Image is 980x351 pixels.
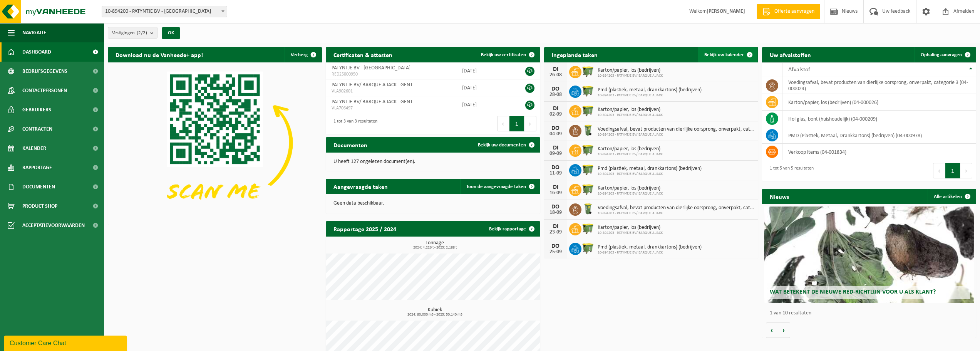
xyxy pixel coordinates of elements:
div: DO [548,204,563,210]
span: Offerte aanvragen [772,8,816,15]
button: Vestigingen(2/2) [108,27,157,39]
img: WB-1100-HPE-GN-50 [581,104,595,117]
button: Previous [497,116,509,131]
span: 2024: 80,000 m3 - 2025: 50,140 m3 [330,313,540,317]
div: DI [548,145,563,151]
button: Next [524,116,536,131]
span: PATYNTJE BV - [GEOGRAPHIC_DATA] [332,65,410,71]
img: Download de VHEPlus App [108,62,322,223]
div: DO [548,165,563,171]
p: 1 van 10 resultaten [770,311,972,316]
span: Pmd (plastiek, metaal, drankkartons) (bedrijven) [598,166,702,172]
span: 10-894203 - PATYNTJE BV/ BARQUE A JACK [598,211,754,216]
span: 10-894203 - PATYNTJE BV/ BARQUE A JACK [598,113,663,118]
h2: Download nu de Vanheede+ app! [108,47,211,62]
div: 16-09 [548,190,563,196]
div: 1 tot 5 van 5 resultaten [766,162,814,179]
span: Pmd (plastiek, metaal, drankkartons) (bedrijven) [598,87,702,93]
div: 18-09 [548,210,563,215]
span: Karton/papier, los (bedrijven) [598,146,663,152]
span: Bedrijfsgegevens [22,62,67,81]
span: Gebruikers [22,100,51,119]
button: Vorige [766,322,778,338]
span: 10-894203 - PATYNTJE BV/ BARQUE A JACK [598,191,663,196]
div: DI [548,223,563,230]
td: [DATE] [456,96,508,113]
span: Dashboard [22,42,51,62]
div: DO [548,125,563,131]
span: Karton/papier, los (bedrijven) [598,185,663,191]
span: Karton/papier, los (bedrijven) [598,67,663,74]
button: 1 [945,163,960,178]
td: verkoop items (04-001834) [782,144,976,160]
h2: Nieuws [762,189,797,204]
img: WB-0140-HPE-GN-50 [581,124,595,137]
div: DI [548,106,563,112]
span: 10-894200 - PATYNTJE BV - GENT [102,6,227,17]
span: Acceptatievoorwaarden [22,216,85,235]
span: 10-894203 - PATYNTJE BV/ BARQUE A JACK [598,250,702,255]
h2: Documenten [326,137,375,152]
span: Rapportage [22,158,52,177]
span: 10-894203 - PATYNTJE BV/ BARQUE A JACK [598,231,663,235]
td: [DATE] [456,62,508,79]
a: Bekijk uw kalender [698,47,757,62]
div: DI [548,184,563,190]
button: OK [162,27,180,39]
h2: Ingeplande taken [544,47,605,62]
button: Verberg [285,47,321,62]
span: Voedingsafval, bevat producten van dierlijke oorsprong, onverpakt, categorie 3 [598,205,754,211]
span: Voedingsafval, bevat producten van dierlijke oorsprong, onverpakt, categorie 3 [598,126,754,133]
h2: Rapportage 2025 / 2024 [326,221,404,236]
span: Kalender [22,139,46,158]
div: 09-09 [548,151,563,156]
div: 26-08 [548,72,563,78]
h3: Kubiek [330,307,540,317]
h2: Aangevraagde taken [326,179,395,194]
a: Bekijk uw documenten [472,137,539,153]
button: Volgende [778,322,790,338]
span: 10-894203 - PATYNTJE BV/ BARQUE A JACK [598,74,663,78]
span: Navigatie [22,23,46,42]
td: PMD (Plastiek, Metaal, Drankkartons) (bedrijven) (04-000978) [782,127,976,144]
span: Contactpersonen [22,81,67,100]
span: Vestigingen [112,27,147,39]
p: U heeft 127 ongelezen document(en). [333,159,532,165]
span: Bekijk uw documenten [478,143,526,148]
img: WB-1100-HPE-GN-50 [581,183,595,196]
span: Product Shop [22,196,57,216]
span: Bekijk uw kalender [704,52,744,57]
iframe: chat widget [4,334,129,351]
div: DO [548,86,563,92]
span: Bekijk uw certificaten [481,52,526,57]
a: Bekijk uw certificaten [475,47,539,62]
span: PATYNTJE BV/ BARQUE A JACK - GENT [332,99,413,105]
td: voedingsafval, bevat producten van dierlijke oorsprong, onverpakt, categorie 3 (04-000024) [782,77,976,94]
h3: Tonnage [330,240,540,250]
div: 23-09 [548,230,563,235]
span: PATYNTJE BV/ BARQUE A JACK - GENT [332,82,413,88]
span: Contracten [22,119,52,139]
div: 1 tot 3 van 3 resultaten [330,115,377,132]
span: Karton/papier, los (bedrijven) [598,107,663,113]
count: (2/2) [137,30,147,35]
img: WB-0140-HPE-GN-50 [581,202,595,215]
button: Previous [933,163,945,178]
span: RED25000950 [332,71,450,77]
button: Next [960,163,972,178]
button: 1 [509,116,524,131]
img: WB-1100-HPE-GN-50 [581,222,595,235]
span: Afvalstof [788,67,810,73]
span: Pmd (plastiek, metaal, drankkartons) (bedrijven) [598,244,702,250]
div: 25-09 [548,249,563,255]
div: 02-09 [548,112,563,117]
span: Wat betekent de nieuwe RED-richtlijn voor u als klant? [770,289,936,295]
img: WB-1100-HPE-GN-50 [581,242,595,255]
span: Karton/papier, los (bedrijven) [598,225,663,231]
img: WB-1100-HPE-GN-50 [581,65,595,78]
span: 10-894203 - PATYNTJE BV/ BARQUE A JACK [598,133,754,137]
span: 10-894203 - PATYNTJE BV/ BARQUE A JACK [598,152,663,157]
span: VLA706497 [332,105,450,111]
img: WB-1100-HPE-GN-50 [581,163,595,176]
